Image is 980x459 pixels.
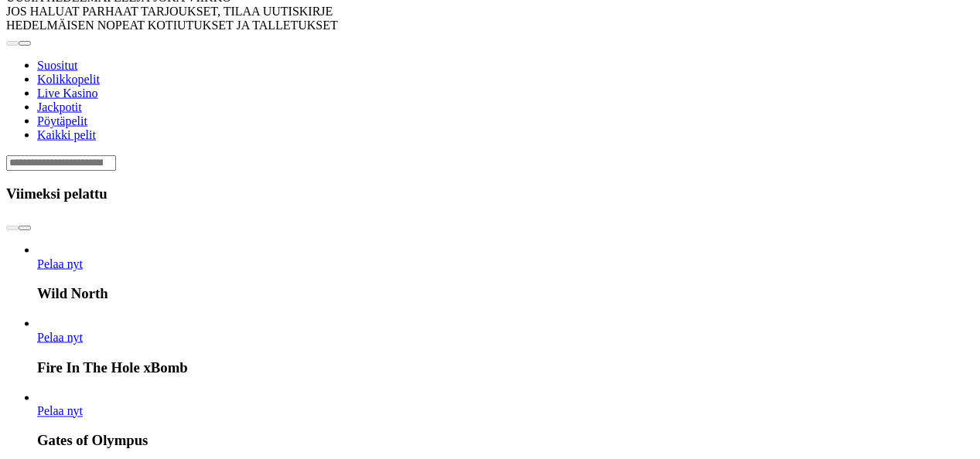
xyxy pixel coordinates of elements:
[37,87,98,100] a: Live Kasino
[37,285,974,302] h3: Wild North
[37,257,83,270] span: Pelaa nyt
[37,100,82,114] a: Jackpotit
[6,41,19,46] button: prev slide
[19,41,31,46] button: next slide
[6,19,338,32] span: HEDELMÄISEN NOPEAT KOTIUTUKSET JA TALLETUKSET
[37,114,87,127] a: Pöytäpelit
[6,155,116,171] input: Search
[37,257,83,270] a: Wild North
[37,391,974,450] article: Gates of Olympus
[6,5,333,18] span: JOS HALUAT PARHAAT TARJOUKSET, TILAA UUTISKIRJE
[37,59,77,72] a: Suositut
[19,226,31,230] button: next slide
[37,405,83,418] a: Gates of Olympus
[37,433,974,450] h3: Gates of Olympus
[6,32,974,142] nav: Lobby
[37,331,83,344] a: Fire In The Hole xBomb
[37,359,974,376] h3: Fire In The Hole xBomb
[37,317,974,376] article: Fire In The Hole xBomb
[37,331,83,344] span: Pelaa nyt
[6,185,974,202] h3: Viimeksi pelattu
[37,73,100,86] a: Kolikkopelit
[37,405,83,418] span: Pelaa nyt
[37,128,96,141] span: Kaikki pelit
[6,32,974,171] header: Lobby
[37,243,974,303] article: Wild North
[6,226,19,230] button: prev slide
